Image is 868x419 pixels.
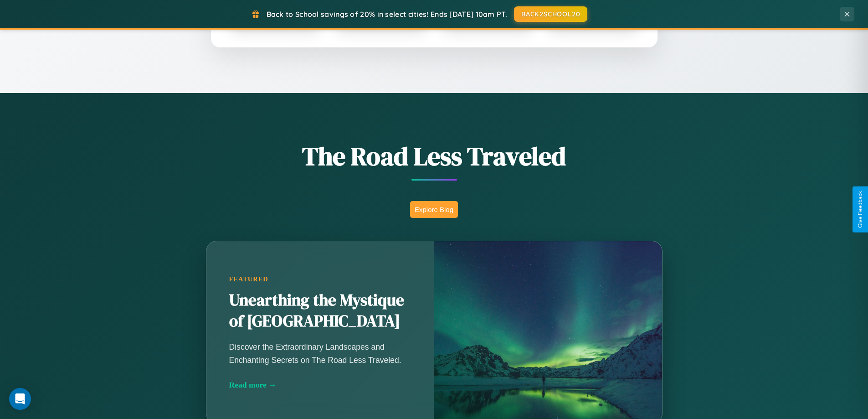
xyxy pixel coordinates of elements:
[410,201,458,218] button: Explore Blog
[229,290,411,332] h2: Unearthing the Mystique of [GEOGRAPHIC_DATA]
[229,275,411,283] div: Featured
[267,10,507,19] span: Back to School savings of 20% in select cities! Ends [DATE] 10am PT.
[857,191,863,228] div: Give Feedback
[229,380,411,390] div: Read more →
[229,341,411,366] p: Discover the Extraordinary Landscapes and Enchanting Secrets on The Road Less Traveled.
[161,139,708,174] h1: The Road Less Traveled
[514,6,587,22] button: BACK2SCHOOL20
[9,388,31,410] div: Open Intercom Messenger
